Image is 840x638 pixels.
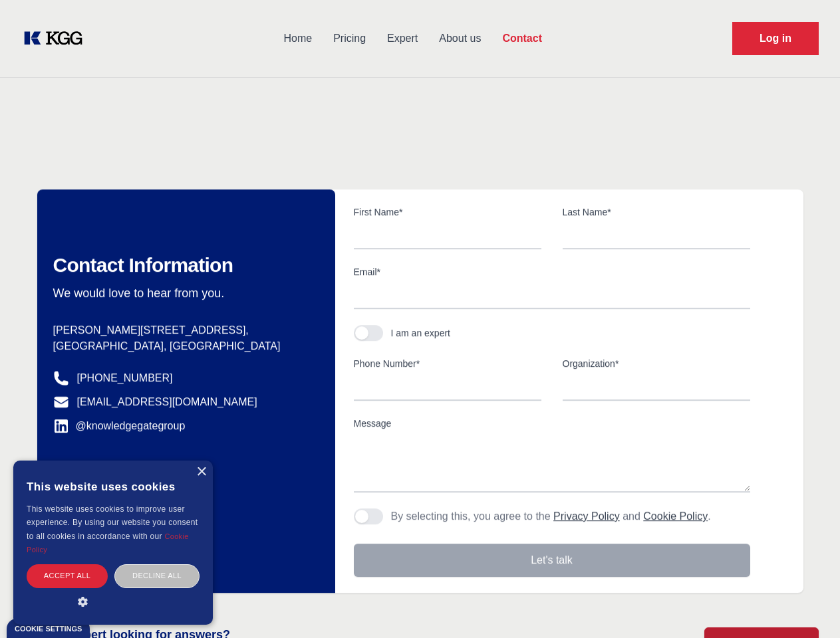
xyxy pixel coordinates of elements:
[354,417,750,430] label: Message
[114,564,200,587] div: Decline all
[354,357,541,370] label: Phone Number*
[323,21,376,56] a: Pricing
[563,205,750,219] label: Last Name*
[53,322,314,338] p: [PERSON_NAME][STREET_ADDRESS],
[196,467,206,477] div: Close
[27,532,189,554] a: Cookie Policy
[77,370,173,386] a: [PHONE_NUMBER]
[428,21,491,56] a: About us
[391,326,451,340] div: I am an expert
[773,574,840,638] iframe: Chat Widget
[563,357,750,370] label: Organization*
[77,394,257,410] a: [EMAIL_ADDRESS][DOMAIN_NAME]
[53,253,314,277] h2: Contact Information
[273,21,323,56] a: Home
[27,504,198,541] span: This website uses cookies to improve user experience. By using our website you consent to all coo...
[732,22,819,55] a: Request Demo
[354,544,750,577] button: Let's talk
[27,564,108,587] div: Accept all
[27,471,200,502] div: This website uses cookies
[376,21,428,56] a: Expert
[21,28,93,49] a: KOL Knowledge Platform: Talk to Key External Experts (KEE)
[354,265,750,278] label: Email*
[53,338,314,354] p: [GEOGRAPHIC_DATA], [GEOGRAPHIC_DATA]
[553,510,620,522] a: Privacy Policy
[15,625,82,633] div: Cookie settings
[354,205,541,219] label: First Name*
[53,418,186,434] a: @knowledgegategroup
[53,285,314,301] p: We would love to hear from you.
[643,510,708,522] a: Cookie Policy
[491,21,553,56] a: Contact
[391,508,711,524] p: By selecting this, you agree to the and .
